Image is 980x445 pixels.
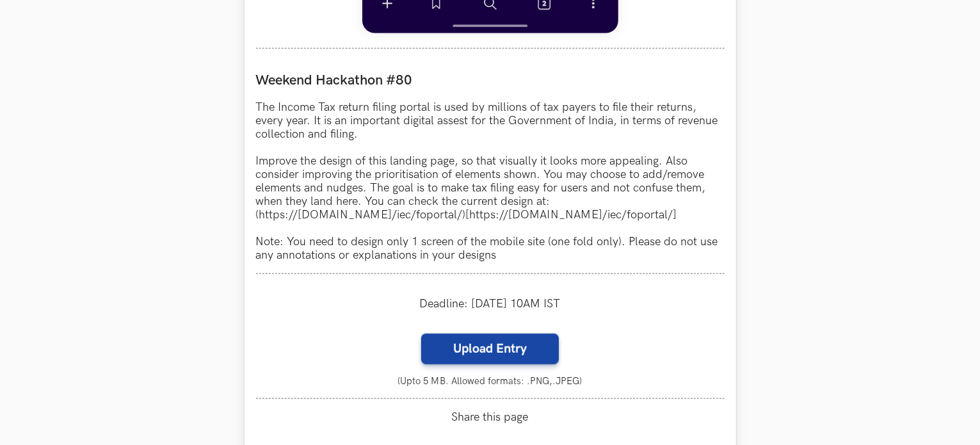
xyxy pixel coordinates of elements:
div: Deadline: [DATE] 10AM IST [256,286,725,322]
span: Share this page [256,410,725,424]
label: Upload Entry [421,334,559,364]
small: (Upto 5 MB. Allowed formats: .PNG,.JPEG) [256,376,725,387]
label: Weekend Hackathon #80 [256,72,725,89]
p: The Income Tax return filing portal is used by millions of tax payers to file their returns, ever... [256,101,725,262]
